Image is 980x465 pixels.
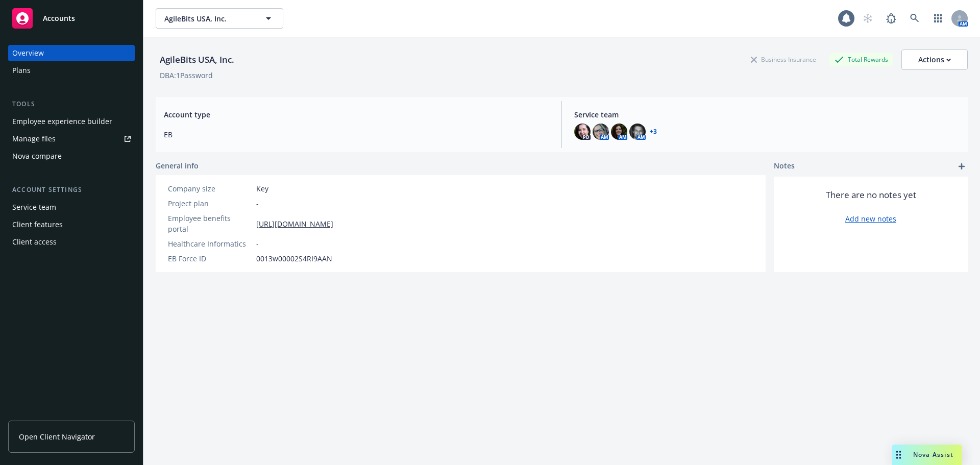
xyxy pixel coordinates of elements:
[574,109,960,120] span: Service team
[928,8,948,29] a: Switch app
[611,124,627,140] img: photo
[8,99,135,109] div: Tools
[650,129,657,135] a: +3
[8,131,135,147] a: Manage files
[892,445,962,465] button: Nova Assist
[829,53,893,66] div: Total Rewards
[12,234,57,250] div: Client access
[12,216,63,233] div: Client features
[12,62,31,79] div: Plans
[168,198,252,209] div: Project plan
[256,183,268,194] span: Key
[574,124,591,140] img: photo
[881,8,901,29] a: Report a Bug
[164,109,549,120] span: Account type
[904,8,925,29] a: Search
[8,185,135,195] div: Account settings
[256,253,332,264] span: 0013w00002S4RI9AAN
[8,234,135,250] a: Client access
[845,213,896,224] a: Add new notes
[8,113,135,130] a: Employee experience builder
[918,50,951,69] div: Actions
[164,129,549,140] span: EB
[156,53,238,66] div: AgileBits USA, Inc.
[156,8,283,29] button: AgileBits USA, Inc.
[955,160,968,173] a: add
[8,4,135,33] a: Accounts
[8,45,135,61] a: Overview
[43,14,75,22] span: Accounts
[256,198,259,209] span: -
[913,450,953,459] span: Nova Assist
[168,183,252,194] div: Company size
[12,148,62,164] div: Nova compare
[156,160,199,171] span: General info
[168,213,252,234] div: Employee benefits portal
[19,431,95,442] span: Open Client Navigator
[8,62,135,79] a: Plans
[629,124,646,140] img: photo
[164,13,253,24] span: AgileBits USA, Inc.
[901,50,968,70] button: Actions
[857,8,878,29] a: Start snowing
[12,199,56,215] div: Service team
[168,238,252,249] div: Healthcare Informatics
[593,124,609,140] img: photo
[160,70,213,81] div: DBA: 1Password
[746,53,821,66] div: Business Insurance
[256,218,333,229] a: [URL][DOMAIN_NAME]
[12,113,112,130] div: Employee experience builder
[12,131,56,147] div: Manage files
[12,45,44,61] div: Overview
[8,199,135,215] a: Service team
[8,216,135,233] a: Client features
[774,160,795,173] span: Notes
[8,148,135,164] a: Nova compare
[892,445,905,465] div: Drag to move
[256,238,259,249] span: -
[168,253,252,264] div: EB Force ID
[826,189,916,201] span: There are no notes yet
